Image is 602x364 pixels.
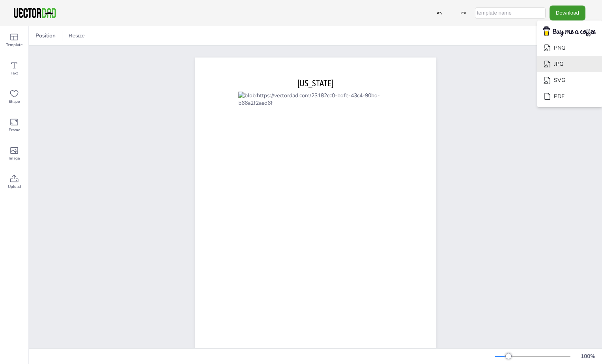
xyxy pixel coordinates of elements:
[537,20,602,108] ul: Download
[475,7,546,19] input: template name
[9,127,20,133] span: Frame
[34,32,57,39] span: Position
[537,72,602,88] li: SVG
[537,88,602,104] li: PDF
[65,30,88,42] button: Resize
[297,78,333,88] span: [US_STATE]
[550,6,585,20] button: Download
[9,98,20,105] span: Shape
[537,40,602,56] li: PNG
[6,42,22,48] span: Template
[578,353,597,360] div: 100 %
[537,56,602,72] li: JPG
[8,184,21,190] span: Upload
[11,70,18,76] span: Text
[9,155,20,162] span: Image
[13,7,57,19] img: VectorDad-1.png
[538,24,601,39] img: buymecoffee.png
